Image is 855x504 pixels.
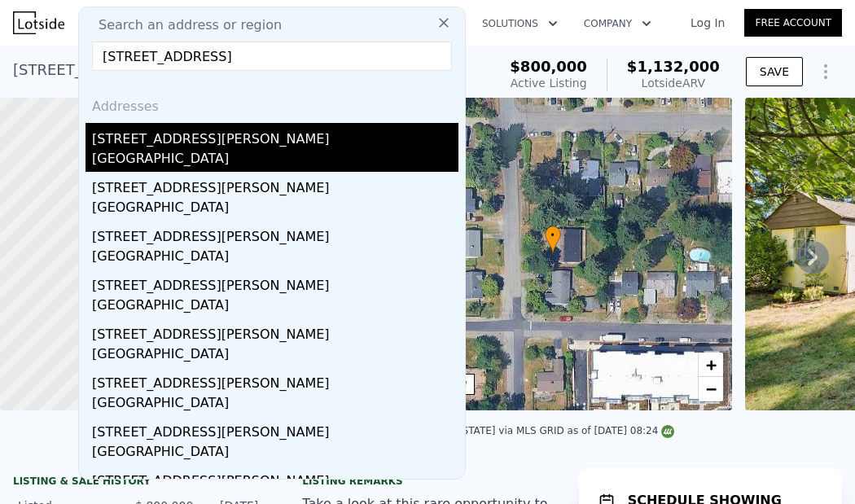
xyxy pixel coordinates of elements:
div: [GEOGRAPHIC_DATA] [92,442,458,465]
div: Lotside ARV [627,75,720,91]
div: LISTING & SALE HISTORY [13,475,263,491]
div: Addresses [85,84,458,123]
span: Active Listing [511,77,587,90]
span: + [706,354,717,375]
div: [STREET_ADDRESS][PERSON_NAME] [92,416,458,442]
span: Search an address or region [85,15,282,35]
div: [STREET_ADDRESS][PERSON_NAME] [92,123,458,149]
span: $800,000 [510,58,587,75]
div: • [545,226,561,254]
div: Listing remarks [302,475,552,488]
div: [STREET_ADDRESS][PERSON_NAME] [92,367,458,393]
div: [GEOGRAPHIC_DATA] [92,149,458,172]
a: Zoom out [699,377,723,401]
div: [STREET_ADDRESS][PERSON_NAME] [92,221,458,247]
img: Lotside [13,11,64,34]
input: Enter an address, city, region, neighborhood or zip code [92,42,452,71]
span: • [545,228,561,243]
button: Show Options [809,55,842,88]
span: $1,132,000 [627,58,720,75]
span: − [706,379,717,399]
div: [GEOGRAPHIC_DATA] [92,344,458,367]
div: [STREET_ADDRESS][PERSON_NAME] , Shoreline , WA 98133 [13,59,443,81]
div: [STREET_ADDRESS][PERSON_NAME] [92,318,458,344]
div: [GEOGRAPHIC_DATA] [92,247,458,270]
a: Log In [671,15,744,31]
button: Solutions [469,9,571,38]
a: Free Account [744,9,842,37]
div: [GEOGRAPHIC_DATA] [92,296,458,318]
button: Company [571,9,664,38]
div: [GEOGRAPHIC_DATA] [92,393,458,416]
button: SAVE [746,57,803,86]
div: [STREET_ADDRESS][PERSON_NAME] [92,465,458,491]
img: NWMLS Logo [661,425,674,438]
div: [STREET_ADDRESS][PERSON_NAME] [92,172,458,198]
div: [GEOGRAPHIC_DATA] [92,198,458,221]
div: [STREET_ADDRESS][PERSON_NAME] [92,270,458,296]
a: Zoom in [699,353,723,377]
